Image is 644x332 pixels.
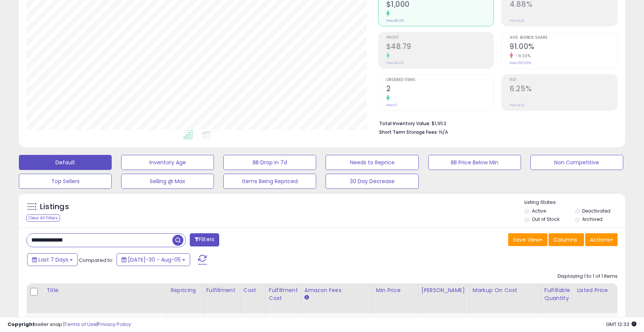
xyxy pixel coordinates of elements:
[386,18,404,23] small: Prev: $0.00
[473,286,538,294] div: Markup on Cost
[121,174,214,189] button: Selling @ Max
[379,129,438,135] b: Short Term Storage Fees:
[386,61,404,65] small: Prev: $0.00
[223,174,316,189] button: Items Being Repriced
[549,233,584,246] button: Columns
[27,253,78,266] button: Last 7 Days
[26,214,60,222] div: Clear All Filters
[206,286,237,294] div: Fulfillment
[510,42,617,52] h2: 91.00%
[46,286,164,294] div: Title
[544,286,570,302] div: Fulfillable Quantity
[8,321,131,328] div: seller snap | |
[326,174,418,189] button: 30 Day Decrease
[606,321,636,328] span: 2025-08-13 12:33 GMT
[582,216,603,222] label: Archived
[530,155,623,170] button: Non Competitive
[577,286,642,294] div: Listed Price
[469,283,541,313] th: The percentage added to the cost of goods (COGS) that forms the calculator for Min & Max prices.
[376,286,415,294] div: Min Price
[38,256,68,263] span: Last 7 Days
[65,321,97,328] a: Terms of Use
[19,174,112,189] button: Top Sellers
[379,118,612,127] li: $1,953
[190,233,219,246] button: Filters
[79,257,114,264] span: Compared to:
[510,103,524,107] small: Prev: N/A
[304,286,370,294] div: Amazon Fees
[582,208,610,214] label: Deactivated
[243,286,263,294] div: Cost
[121,155,214,170] button: Inventory Age
[508,233,547,246] button: Save View
[386,42,494,52] h2: $48.79
[171,286,200,294] div: Repricing
[223,155,316,170] button: BB Drop in 7d
[19,155,112,170] button: Default
[524,199,625,206] p: Listing States:
[379,120,430,127] b: Total Inventory Value:
[117,253,190,266] button: [DATE]-30 - Aug-05
[386,78,494,82] span: Ordered Items
[128,256,181,263] span: [DATE]-30 - Aug-05
[532,216,559,222] label: Out of Stock
[439,129,448,136] span: N/A
[553,236,577,243] span: Columns
[326,155,418,170] button: Needs to Reprice
[558,273,618,280] div: Displaying 1 to 1 of 1 items
[386,84,494,95] h2: 2
[510,36,617,40] span: Avg. Buybox Share
[510,78,617,82] span: ROI
[269,286,298,302] div: Fulfillment Cost
[428,155,521,170] button: BB Price Below Min
[40,202,69,212] h5: Listings
[510,61,531,65] small: Prev: 100.00%
[386,103,397,107] small: Prev: 0
[513,53,530,59] small: -9.00%
[8,321,35,328] strong: Copyright
[386,36,494,40] span: Profit
[532,208,546,214] label: Active
[98,321,131,328] a: Privacy Policy
[304,294,309,301] small: Amazon Fees.
[421,286,466,294] div: [PERSON_NAME]
[585,233,618,246] button: Actions
[510,18,524,23] small: Prev: N/A
[510,84,617,95] h2: 6.25%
